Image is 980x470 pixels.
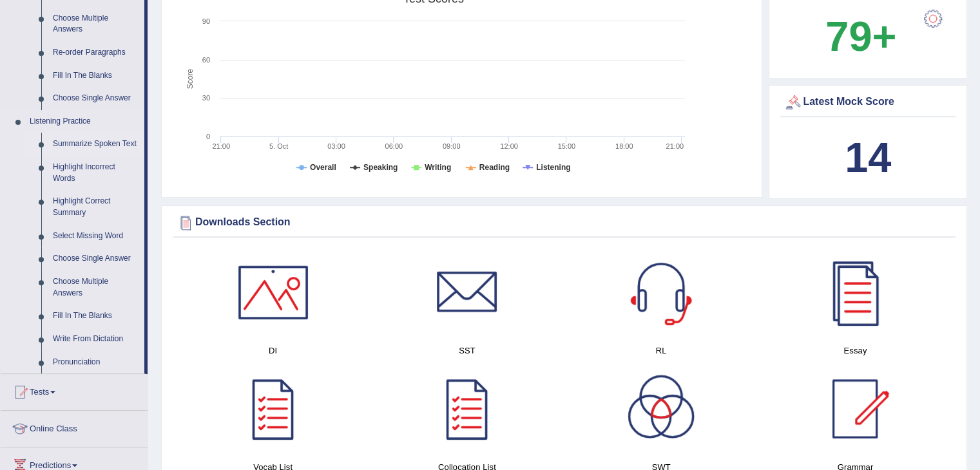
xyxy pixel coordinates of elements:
b: 14 [845,134,891,181]
text: 03:00 [327,142,345,150]
div: Latest Mock Score [783,93,952,112]
tspan: Writing [425,163,451,172]
text: 18:00 [615,142,633,150]
a: Fill In The Blanks [47,64,144,88]
text: 90 [202,17,210,25]
a: Online Class [1,411,148,443]
a: Listening Practice [24,110,144,133]
text: 21:00 [212,142,230,150]
tspan: Listening [536,163,570,172]
text: 15:00 [558,142,576,150]
tspan: Score [186,69,195,89]
h4: DI [182,344,363,357]
tspan: Speaking [363,163,398,172]
h4: Essay [765,344,946,357]
a: Highlight Correct Summary [47,190,144,224]
text: 0 [206,133,210,140]
text: 21:00 [666,142,684,150]
tspan: 5. Oct [269,142,288,150]
text: 30 [202,94,210,102]
tspan: Reading [479,163,510,172]
div: Downloads Section [176,213,952,232]
text: 06:00 [385,142,403,150]
a: Choose Multiple Answers [47,270,144,305]
text: 12:00 [500,142,518,150]
a: Fill In The Blanks [47,305,144,328]
a: Write From Dictation [47,328,144,351]
a: Re-order Paragraphs [47,41,144,64]
a: Choose Single Answer [47,87,144,110]
text: 60 [202,56,210,64]
text: 09:00 [443,142,461,150]
a: Choose Multiple Answers [47,7,144,41]
a: Tests [1,374,148,406]
a: Select Missing Word [47,225,144,248]
h4: RL [571,344,752,357]
a: Highlight Incorrect Words [47,156,144,190]
b: 79+ [825,13,896,60]
a: Summarize Spoken Text [47,133,144,156]
a: Pronunciation [47,351,144,374]
tspan: Overall [310,163,336,172]
h4: SST [376,344,557,357]
a: Choose Single Answer [47,247,144,270]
